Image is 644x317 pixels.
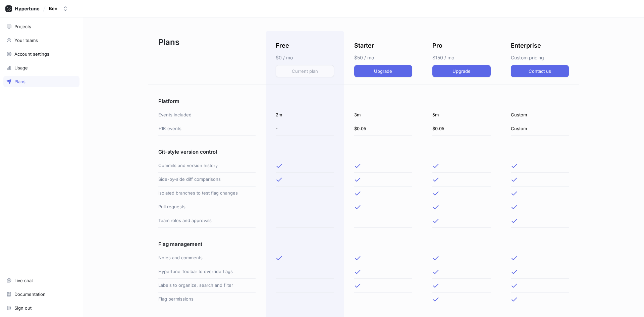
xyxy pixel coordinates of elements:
div: Isolated branches to test flag changes [158,187,256,200]
p: Pro [432,41,442,50]
div: Events included [158,108,256,122]
div: Plans [148,31,266,85]
div: 2m [276,108,334,122]
div: Custom [511,108,569,122]
p: Enterprise [511,41,541,50]
div: Commits and version history [158,159,256,173]
div: Labels to organize, search and filter [158,279,256,293]
button: Current plan [276,65,334,77]
span: Upgrade [452,69,471,73]
div: Platform [158,85,256,108]
button: Contact us [511,65,569,77]
div: 5m [432,108,490,122]
span: Upgrade [374,69,392,73]
a: Your teams [3,35,79,46]
p: $150 / mo [432,54,490,61]
div: Flag permissions [158,293,256,306]
div: Notes and comments [158,251,256,265]
div: Your teams [14,38,38,43]
div: Usage [14,65,28,70]
span: Current plan [292,69,318,73]
div: Sign out [14,305,32,311]
div: 3m [354,108,412,122]
div: Account settings [14,51,49,57]
a: Usage [3,62,79,73]
div: Flag management [158,228,256,251]
div: Live chat [14,278,33,283]
div: Pull requests [158,200,256,214]
p: $50 / mo [354,54,412,61]
div: Git-style version control [158,136,256,159]
div: Hypertune Toolbar to override flags [158,265,256,279]
div: Side-by-side diff comparisons [158,173,256,187]
div: $0.05 [354,122,412,136]
div: Ben [49,6,57,11]
p: Starter [354,41,374,50]
div: Documentation [14,292,46,297]
button: Upgrade [354,65,412,77]
div: Custom [511,122,569,136]
button: Ben [46,3,71,14]
a: Plans [3,76,79,87]
div: Plans [14,79,25,84]
a: Account settings [3,48,79,60]
div: +1K events [158,122,256,136]
div: $0.05 [432,122,490,136]
a: Documentation [3,288,79,300]
p: $0 / mo [276,54,334,61]
span: Contact us [529,69,551,73]
p: Free [276,41,289,50]
div: Team roles and approvals [158,214,256,228]
a: Projects [3,21,79,32]
div: Projects [14,24,31,29]
button: Upgrade [432,65,490,77]
div: - [276,122,334,136]
p: Custom pricing [511,54,569,61]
